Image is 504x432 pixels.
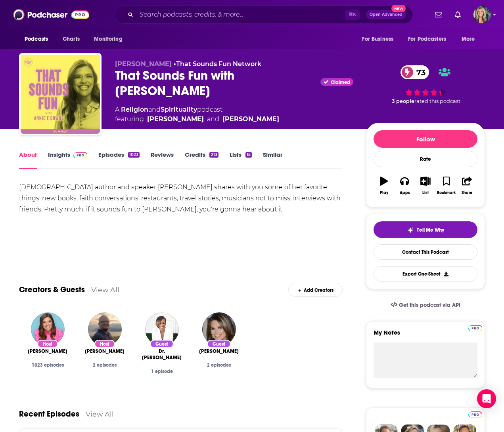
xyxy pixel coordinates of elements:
div: Apps [400,190,410,195]
div: Bookmark [437,190,456,195]
img: Annie F. Downs [31,312,65,346]
div: 15 [245,152,252,158]
span: [PERSON_NAME] [199,348,239,354]
span: Claimed [331,80,350,84]
span: New [391,5,406,12]
img: Podchaser Pro [468,325,482,331]
button: Follow [374,130,477,148]
span: rated this podcast [414,98,460,104]
span: Monitoring [94,34,122,45]
span: Charts [63,34,80,45]
div: Play [380,190,388,195]
img: Eddie Kaufholz [88,312,122,346]
div: Search podcasts, credits, & more... [115,6,413,24]
span: More [462,34,475,45]
button: Play [374,171,394,200]
div: Open Intercom Messenger [477,389,496,408]
a: About [19,151,37,169]
input: Search podcasts, credits, & more... [136,8,345,21]
span: 3 people [392,98,414,104]
span: ⌘ K [345,10,360,20]
button: Open AdvancedNew [366,10,406,19]
span: For Business [362,34,393,45]
div: 73 3 peoplerated this podcast [366,60,485,110]
span: Logged in as lisa.beech [473,6,491,23]
div: 213 [209,152,218,158]
span: Podcasts [25,34,48,45]
a: Episodes1023 [98,151,140,169]
img: Podchaser Pro [73,152,87,158]
img: tell me why sparkle [407,227,414,233]
img: User Profile [473,6,491,23]
div: Guest [150,340,174,348]
div: Share [462,190,472,195]
button: List [415,171,436,200]
button: open menu [456,32,485,47]
a: Creators & Guests [19,285,85,295]
label: My Notes [374,329,477,343]
a: Contact This Podcast [374,244,477,260]
span: • [174,60,261,68]
a: Spirituality [161,106,197,113]
div: 1023 episodes [25,362,70,368]
a: Credits213 [185,151,218,169]
a: Get this podcast via API [384,295,467,315]
button: tell me why sparkleTell Me Why [374,221,477,238]
a: Reviews [151,151,174,169]
a: Annie F. Downs [147,114,204,124]
span: For Podcasters [408,34,446,45]
a: Eddie Kaufholz [85,348,125,354]
span: [PERSON_NAME] [85,348,125,354]
span: Open Advanced [370,13,402,17]
img: That Sounds Fun with Annie F. Downs [21,55,100,134]
a: Similar [263,151,282,169]
div: Rate [374,151,477,167]
button: Share [457,171,477,200]
div: 2 episodes [197,362,241,368]
div: Add Creators [288,283,343,297]
span: [PERSON_NAME] [28,348,67,354]
a: View All [86,410,114,418]
div: 1 episode [140,369,184,374]
span: featuring [115,114,279,124]
a: Pro website [468,324,482,331]
span: Get this podcast via API [399,302,460,308]
button: Show profile menu [473,6,491,23]
span: and [207,114,219,124]
a: Show notifications dropdown [432,8,445,21]
span: Dr. [PERSON_NAME] [140,348,184,361]
span: 73 [408,65,429,79]
button: open menu [403,32,458,47]
a: Savannah Guthrie [199,348,239,354]
button: Export One-Sheet [374,266,477,282]
img: Podchaser - Follow, Share and Rate Podcasts [13,7,89,22]
button: open menu [356,32,403,47]
a: Show notifications dropdown [452,8,464,21]
a: Dr. Anita Phillips [140,348,184,361]
a: Lists15 [230,151,252,169]
button: Apps [394,171,415,200]
a: Charts [57,32,84,47]
a: View All [91,285,119,294]
div: Host [94,340,115,348]
div: A podcast [115,105,279,124]
span: [PERSON_NAME] [115,60,172,68]
a: Religion [121,106,148,113]
button: open menu [88,32,132,47]
a: Pro website [468,410,482,418]
a: Annie F. Downs [28,348,67,354]
div: 2 episodes [82,362,127,368]
div: [DEMOGRAPHIC_DATA] author and speaker [PERSON_NAME] shares with you some of her favorite things: ... [19,182,343,215]
a: That Sounds Fun Network [176,60,261,68]
img: Podchaser Pro [468,411,482,418]
div: List [422,190,429,195]
div: Host [37,340,58,348]
span: and [148,106,161,113]
a: Dr. Anita Phillips [145,312,179,346]
button: Bookmark [436,171,456,200]
a: Savannah Guthrie [202,312,236,346]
